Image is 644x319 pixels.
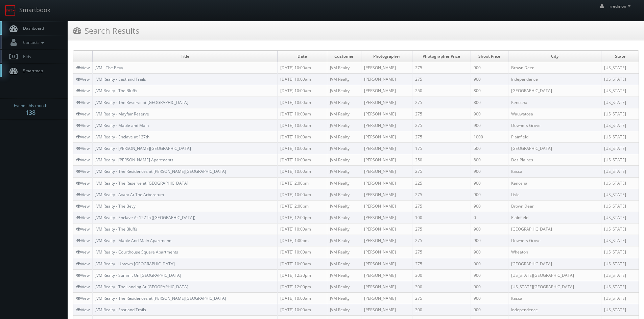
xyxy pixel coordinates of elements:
td: [PERSON_NAME] [361,304,412,316]
td: 250 [412,85,471,97]
a: JVM Realty - Courthouse Square Apartments [95,249,178,255]
td: [US_STATE] [601,166,639,177]
td: JVM Realty [327,97,361,108]
td: JVM Realty [327,269,361,281]
td: 900 [471,200,508,212]
a: JVM Realty - [PERSON_NAME][GEOGRAPHIC_DATA] [95,145,191,151]
a: View [76,134,90,140]
td: JVM Realty [327,119,361,131]
td: [DATE] 10:00am [278,304,327,316]
td: JVM Realty [327,235,361,246]
td: Brown Deer [508,62,601,74]
td: [PERSON_NAME] [361,119,412,131]
td: [DATE] 10:00am [278,154,327,166]
td: [DATE] 12:00pm [278,212,327,223]
td: JVM Realty [327,292,361,304]
td: [PERSON_NAME] [361,143,412,154]
td: State [601,51,639,62]
td: 800 [471,97,508,108]
a: JVM Realty - Eastland Trails [95,307,146,313]
td: Photographer Price [412,51,471,62]
td: [DATE] 10:00am [278,189,327,200]
td: [PERSON_NAME] [361,200,412,212]
td: 175 [412,143,471,154]
a: View [76,238,90,243]
td: [PERSON_NAME] [361,235,412,246]
td: [DATE] 2:00pm [278,177,327,189]
td: [PERSON_NAME] [361,154,412,166]
td: 250 [412,154,471,166]
td: 900 [471,223,508,235]
a: View [76,203,90,209]
a: View [76,261,90,267]
td: 275 [412,200,471,212]
td: [DATE] 1:00pm [278,235,327,246]
td: Itasca [508,292,601,304]
td: [PERSON_NAME] [361,108,412,119]
td: [PERSON_NAME] [361,223,412,235]
td: 900 [471,108,508,119]
td: [PERSON_NAME] [361,189,412,200]
td: Independence [508,304,601,316]
td: [US_STATE] [601,177,639,189]
td: [DATE] 10:00am [278,74,327,85]
td: [GEOGRAPHIC_DATA] [508,85,601,97]
td: 1000 [471,131,508,142]
td: 275 [412,235,471,246]
td: [PERSON_NAME] [361,85,412,97]
td: [PERSON_NAME] [361,281,412,292]
a: View [76,168,90,174]
td: 300 [412,304,471,316]
td: Brown Deer [508,200,601,212]
td: 275 [412,119,471,131]
a: JVM Realty - Summit On [GEOGRAPHIC_DATA] [95,272,181,278]
td: 900 [471,304,508,316]
td: [PERSON_NAME] [361,74,412,85]
td: JVM Realty [327,154,361,166]
td: [DATE] 10:00am [278,166,327,177]
td: [US_STATE] [601,212,639,223]
td: 275 [412,62,471,74]
td: JVM Realty [327,258,361,269]
td: [US_STATE][GEOGRAPHIC_DATA] [508,269,601,281]
td: JVM Realty [327,62,361,74]
td: Downers Grove [508,119,601,131]
td: [PERSON_NAME] [361,97,412,108]
td: [GEOGRAPHIC_DATA] [508,143,601,154]
a: JVM - The Bevy [95,65,123,71]
td: Plainfield [508,131,601,142]
td: 0 [471,212,508,223]
td: [US_STATE] [601,85,639,97]
td: Customer [327,51,361,62]
td: 300 [412,281,471,292]
td: [DATE] 10:00am [278,108,327,119]
span: Bids [20,54,31,59]
td: 500 [471,143,508,154]
a: View [76,284,90,290]
td: 275 [412,246,471,258]
a: View [76,145,90,151]
td: [PERSON_NAME] [361,269,412,281]
td: 275 [412,74,471,85]
td: [DATE] 2:00pm [278,200,327,212]
td: 900 [471,246,508,258]
td: 275 [412,166,471,177]
td: 900 [471,258,508,269]
td: Wheaton [508,246,601,258]
td: [US_STATE] [601,143,639,154]
td: [US_STATE] [601,223,639,235]
td: [US_STATE] [601,292,639,304]
td: JVM Realty [327,246,361,258]
a: JVM Realty - The Residences at [PERSON_NAME][GEOGRAPHIC_DATA] [95,168,226,174]
td: 275 [412,223,471,235]
td: [PERSON_NAME] [361,292,412,304]
td: Wauwatosa [508,108,601,119]
td: [DATE] 10:00am [278,143,327,154]
a: View [76,226,90,232]
strong: 138 [25,108,35,116]
td: 900 [471,62,508,74]
td: 900 [471,166,508,177]
a: View [76,65,90,71]
td: JVM Realty [327,74,361,85]
a: JVM Realty - Enclave at 127th [95,134,149,140]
